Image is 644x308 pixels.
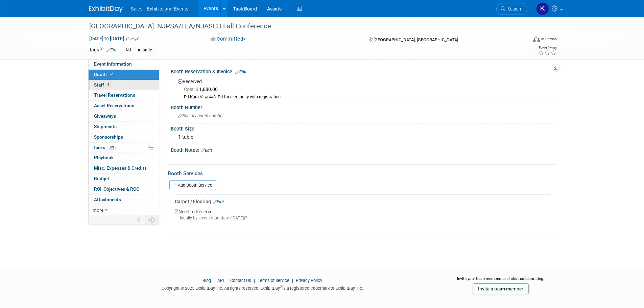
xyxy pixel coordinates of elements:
[230,278,251,283] a: Contact Us
[89,205,159,215] a: more
[538,46,556,50] div: Event Rating
[94,82,111,88] span: Staff
[175,198,550,205] div: Carpet / Flooring
[505,6,521,11] span: Search
[176,132,550,142] div: 1 table
[213,199,224,204] a: Edit
[94,72,115,77] span: Booth
[176,76,550,100] div: Reserved
[93,145,116,150] span: Tasks
[536,2,549,15] img: Kara Haven
[168,170,555,177] div: Booth Services
[89,174,159,184] a: Budget
[496,3,527,15] a: Search
[225,278,229,283] span: |
[94,186,139,192] span: ROI, Objectives & ROO
[89,6,123,13] img: ExhibitDay
[235,70,246,74] a: Edit
[89,163,159,173] a: Misc. Expenses & Credits
[89,284,436,291] div: Copyright © 2025 ExhibitDay, Inc. All rights reserved. ExhibitDay is a registered trademark of Ex...
[94,92,135,98] span: Travel Reservations
[125,37,140,41] span: (3 days)
[89,122,159,132] a: Shipments
[89,46,118,54] td: Tags
[89,80,159,90] a: Staff3
[89,195,159,205] a: Attachments
[106,48,118,52] a: Edit
[89,35,124,42] span: [DATE] [DATE]
[89,70,159,80] a: Booth
[124,47,133,54] div: NJ
[89,184,159,194] a: ROI, Objectives & ROO
[89,143,159,153] a: Tasks50%
[208,35,248,43] button: Committed
[171,124,555,132] div: Booth Size:
[202,278,211,283] a: Blog
[175,215,550,221] div: Ideally by: event start date ([DATE])?
[94,165,147,171] span: Misc. Expenses & Credits
[94,155,114,160] span: Playbook
[89,90,159,100] a: Travel Reservations
[296,278,322,283] a: Privacy Policy
[94,197,121,202] span: Attachments
[533,36,540,42] img: Format-Inperson.png
[94,124,117,129] span: Shipments
[103,36,110,41] span: to
[184,87,220,92] span: 1,880.00
[217,278,224,283] a: API
[184,94,550,100] div: Pd Kara Visa 4/8. Pd for electricity with registration.
[541,37,557,42] div: In-Person
[446,276,555,286] div: Invite your team members and start collaborating:
[94,61,132,67] span: Event Information
[290,278,295,283] span: |
[89,59,159,69] a: Event Information
[89,101,159,111] a: Asset Reservations
[145,215,159,224] td: Toggle Event Tabs
[169,180,216,190] a: Add Booth Service
[110,72,113,76] i: Booth reservation complete
[94,134,123,140] span: Sponsorships
[89,111,159,121] a: Giveaways
[171,67,555,75] div: Booth Reservation & Invoice:
[87,20,517,32] div: [GEOGRAPHIC_DATA]: NJPSA/FEA/NJASCD Fall Conference
[131,6,188,11] span: Sales - Exhibits and Events
[258,278,289,283] a: Terms of Service
[134,215,145,224] td: Personalize Event Tab Strip
[201,148,212,153] a: Edit
[89,153,159,163] a: Playbook
[89,132,159,142] a: Sponsorships
[171,102,555,111] div: Booth Number:
[473,283,529,294] a: Invite a team member
[374,37,458,42] span: [GEOGRAPHIC_DATA], [GEOGRAPHIC_DATA]
[94,113,116,119] span: Giveaways
[93,207,103,213] span: more
[184,87,199,92] span: Cost: $
[107,145,116,150] span: 50%
[280,285,282,289] sup: ®
[94,176,109,181] span: Budget
[175,205,550,227] div: Need to Reserve
[212,278,216,283] span: |
[252,278,257,283] span: |
[178,113,224,118] span: Specify booth number
[94,103,134,108] span: Asset Reservations
[106,82,111,87] span: 3
[487,35,557,45] div: Event Format
[136,47,154,54] div: Atlantic
[171,145,555,154] div: Booth Notes:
